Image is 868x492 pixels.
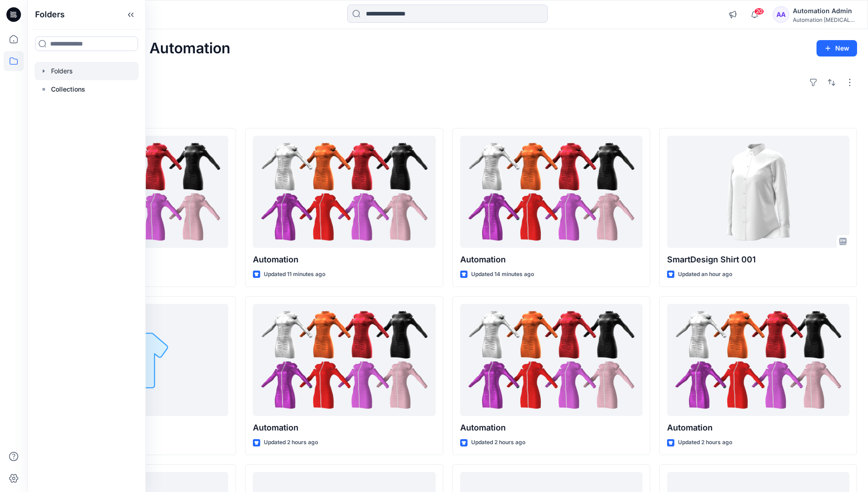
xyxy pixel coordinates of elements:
[460,136,642,248] a: Automation
[773,6,789,23] div: AA
[471,270,534,279] p: Updated 14 minutes ago
[667,421,849,434] p: Automation
[253,304,435,416] a: Automation
[253,136,435,248] a: Automation
[817,40,857,56] button: New
[253,253,435,266] p: Automation
[264,270,325,279] p: Updated 11 minutes ago
[51,84,85,95] p: Collections
[38,108,857,119] h4: Styles
[678,438,732,447] p: Updated 2 hours ago
[460,421,642,434] p: Automation
[460,304,642,416] a: Automation
[471,438,525,447] p: Updated 2 hours ago
[264,438,318,447] p: Updated 2 hours ago
[793,5,857,16] div: Automation Admin
[253,421,435,434] p: Automation
[460,253,642,266] p: Automation
[667,253,849,266] p: SmartDesign Shirt 001
[678,270,732,279] p: Updated an hour ago
[667,136,849,248] a: SmartDesign Shirt 001
[754,8,764,15] span: 20
[667,304,849,416] a: Automation
[793,16,857,23] div: Automation [MEDICAL_DATA]...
